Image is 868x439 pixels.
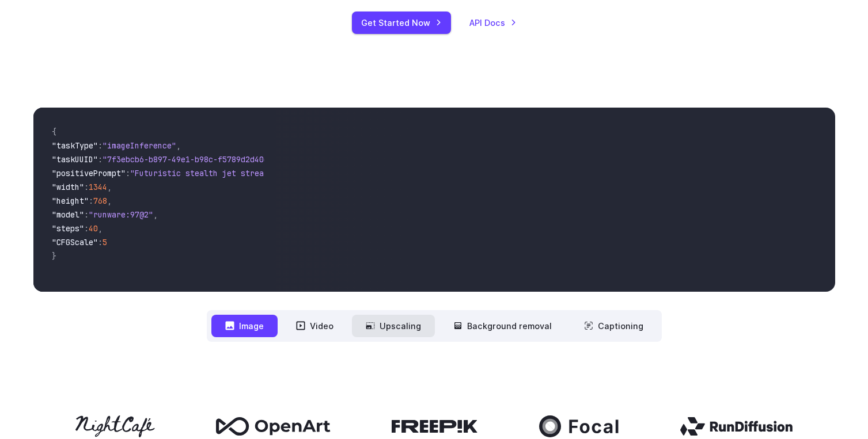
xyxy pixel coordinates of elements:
[352,315,435,337] button: Upscaling
[98,154,103,165] span: :
[103,140,176,151] span: "imageInference"
[89,209,153,220] span: "runware:97@2"
[126,168,130,178] span: :
[107,182,112,192] span: ,
[52,209,84,220] span: "model"
[153,209,158,220] span: ,
[107,196,112,206] span: ,
[52,168,126,178] span: "positivePrompt"
[176,140,181,151] span: ,
[103,154,278,165] span: "7f3ebcb6-b897-49e1-b98c-f5789d2d40d7"
[103,237,107,247] span: 5
[52,182,84,192] span: "width"
[130,168,549,178] span: "Futuristic stealth jet streaking through a neon-lit cityscape with glowing purple exhaust"
[89,196,93,206] span: :
[52,237,98,247] span: "CFGScale"
[52,154,98,165] span: "taskUUID"
[52,127,56,137] span: {
[570,315,657,337] button: Captioning
[84,223,89,234] span: :
[52,196,89,206] span: "height"
[211,315,278,337] button: Image
[469,16,517,29] a: API Docs
[84,182,89,192] span: :
[282,315,347,337] button: Video
[89,182,107,192] span: 1344
[352,12,451,34] a: Get Started Now
[439,315,566,337] button: Background removal
[52,251,56,261] span: }
[52,140,98,151] span: "taskType"
[98,140,103,151] span: :
[89,223,98,234] span: 40
[52,223,84,234] span: "steps"
[98,223,103,234] span: ,
[98,237,103,247] span: :
[93,196,107,206] span: 768
[84,209,89,220] span: :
